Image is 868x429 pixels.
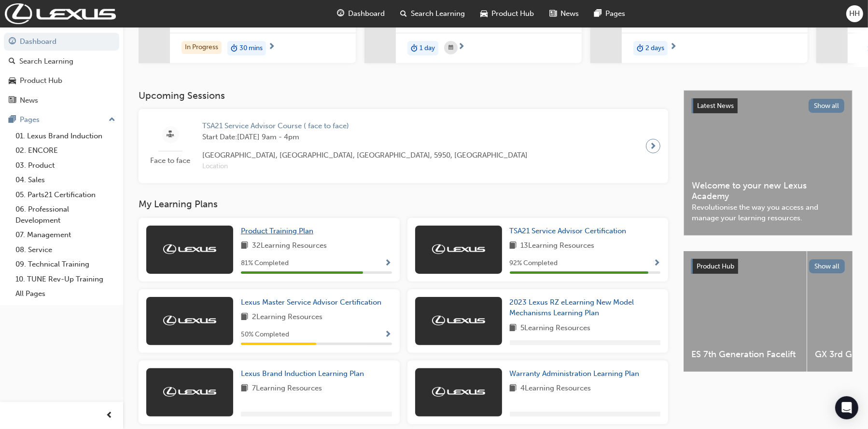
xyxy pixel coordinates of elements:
a: Dashboard [4,33,119,51]
button: Pages [4,111,119,129]
a: 07. Management [12,228,119,242]
a: 09. Technical Training [12,257,119,272]
div: Search Learning [19,56,73,67]
a: pages-iconPages [587,4,633,24]
span: Show Progress [385,331,392,339]
span: Warranty Administration Learning Plan [510,369,640,378]
a: 2023 Lexus RZ eLearning New Model Mechanisms Learning Plan [510,297,661,319]
span: news-icon [549,8,557,20]
a: Latest NewsShow allWelcome to your new Lexus AcademyRevolutionise the way you access and manage y... [684,90,853,236]
span: pages-icon [594,8,602,20]
span: Product Training Plan [241,227,313,235]
a: Lexus Brand Induction Learning Plan [241,368,368,379]
img: Trak [163,316,216,325]
span: TSA21 Service Advisor Certification [510,227,627,235]
button: Show Progress [385,257,392,269]
button: Show all [809,259,845,273]
span: TSA21 Service Advisor Course ( face to face) [202,121,528,132]
span: news-icon [9,96,16,105]
span: 81 % Completed [241,258,289,269]
a: 04. Sales [12,173,119,188]
a: News [4,92,119,109]
a: 10. TUNE Rev-Up Training [12,272,119,287]
span: Latest News [697,102,734,110]
button: HH [846,5,863,22]
button: Show Progress [653,257,660,269]
span: Face to face [146,155,195,166]
span: HH [850,8,860,19]
a: news-iconNews [542,4,587,24]
a: Face to faceTSA21 Service Advisor Course ( face to face)Start Date:[DATE] 9am - 4pm[GEOGRAPHIC_DA... [146,117,660,175]
a: Product HubShow all [691,259,845,274]
span: book-icon [510,383,517,395]
span: 4 Learning Resources [521,383,591,395]
img: Trak [432,387,485,397]
span: 5 Learning Resources [521,322,591,335]
a: 06. Professional Development [12,202,119,228]
span: Product Hub [697,262,734,270]
h3: My Learning Plans [139,199,668,210]
a: Warranty Administration Learning Plan [510,368,644,379]
a: 08. Service [12,242,119,257]
div: Product Hub [20,75,62,86]
span: sessionType_FACE_TO_FACE-icon [167,129,174,141]
button: Show all [809,99,845,113]
span: duration-icon [231,42,238,54]
span: 2 Learning Resources [252,311,322,323]
span: 2 days [645,43,664,54]
a: car-iconProduct Hub [473,4,542,24]
span: Welcome to your new Lexus Academy [692,180,844,202]
span: duration-icon [411,42,418,54]
span: Search Learning [411,8,465,19]
div: Open Intercom Messenger [835,396,858,419]
img: Trak [432,244,485,254]
a: guage-iconDashboard [329,4,392,24]
span: duration-icon [637,42,644,54]
span: book-icon [510,322,517,335]
span: guage-icon [9,38,16,46]
a: TSA21 Service Advisor Certification [510,226,630,237]
span: Show Progress [385,259,392,268]
span: prev-icon [106,410,113,422]
a: All Pages [12,286,119,301]
span: Pages [605,8,625,19]
div: In Progress [182,41,222,54]
span: book-icon [510,240,517,252]
div: News [20,95,38,106]
span: guage-icon [337,8,344,20]
span: calendar-icon [448,42,453,54]
span: pages-icon [9,116,16,124]
span: Lexus Brand Induction Learning Plan [241,369,364,378]
span: car-icon [480,8,488,20]
img: Trak [5,3,116,24]
span: book-icon [241,311,248,323]
span: next-icon [268,43,275,52]
span: search-icon [400,8,407,20]
img: Trak [163,244,216,254]
span: 32 Learning Resources [252,240,327,252]
span: Start Date: [DATE] 9am - 4pm [202,132,528,143]
h3: Upcoming Sessions [139,90,668,101]
a: 01. Lexus Brand Induction [12,129,119,144]
a: Search Learning [4,53,119,70]
span: car-icon [9,77,16,85]
span: Product Hub [491,8,534,19]
span: book-icon [241,240,248,252]
a: 02. ENCORE [12,143,119,158]
span: next-icon [650,139,657,153]
span: next-icon [670,43,677,52]
span: book-icon [241,383,248,395]
span: next-icon [458,43,465,52]
span: Lexus Master Service Advisor Certification [241,298,381,307]
span: 7 Learning Resources [252,383,322,395]
img: Trak [163,387,216,397]
span: [GEOGRAPHIC_DATA], [GEOGRAPHIC_DATA], [GEOGRAPHIC_DATA], 5950, [GEOGRAPHIC_DATA] [202,150,528,161]
span: Location [202,161,528,172]
a: 05. Parts21 Certification [12,188,119,202]
span: 13 Learning Resources [521,240,595,252]
button: DashboardSearch LearningProduct HubNews [4,31,119,111]
a: 03. Product [12,158,119,173]
button: Show Progress [385,329,392,341]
